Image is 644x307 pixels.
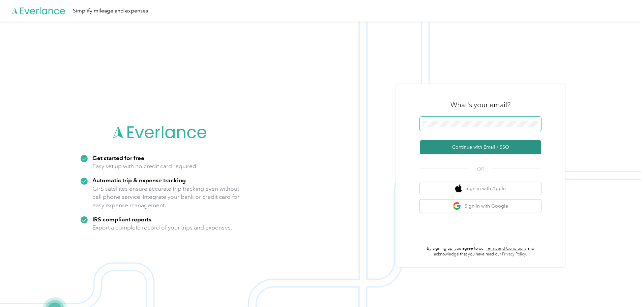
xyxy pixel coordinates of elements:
[92,162,196,171] p: Easy set up with no credit card required
[453,202,461,210] img: google logo
[455,184,462,193] img: apple logo
[92,177,186,184] strong: Automatic trip & expense tracking
[92,185,240,210] p: GPS satellites ensure accurate trip tracking even without cell phone service. Integrate your bank...
[420,140,541,154] button: Continue with Email / SSO
[486,246,526,251] a: Terms and Conditions
[92,154,144,161] strong: Get started for free
[92,216,151,223] strong: IRS compliant reports
[420,199,541,213] button: google logoSign in with Google
[502,252,526,257] a: Privacy Policy
[450,100,510,110] h3: What's your email?
[73,7,148,15] div: Simplify mileage and expenses
[469,165,492,173] span: OR
[420,246,541,257] p: By signing up, you agree to our and acknowledge that you have read our .
[92,223,232,232] p: Export a complete record of your trips and expenses.
[420,182,541,195] button: apple logoSign in with Apple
